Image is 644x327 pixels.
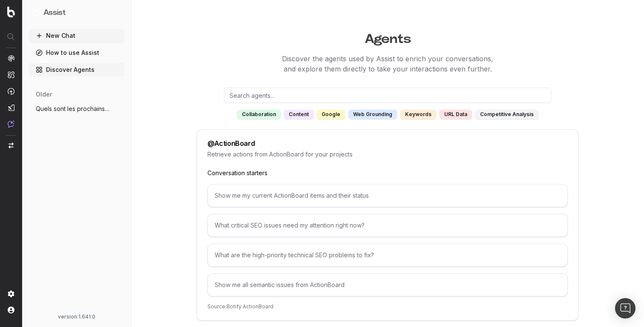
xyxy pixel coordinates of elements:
[131,27,644,47] h1: Agents
[615,298,635,318] div: Open Intercom Messenger
[7,6,15,17] img: Botify logo
[207,140,255,147] div: @ ActionBoard
[32,313,121,320] div: version: 1.641.0
[348,110,397,119] div: web grounding
[207,303,568,310] p: Source: Botify ActionBoard
[207,214,568,237] div: What critical SEO issues need my attention right now?
[29,63,124,77] a: Discover Agents
[8,71,14,78] img: Intelligence
[284,110,313,119] div: content
[29,46,124,60] a: How to use Assist
[8,88,14,95] img: Activation
[8,104,14,111] img: Studio
[224,88,551,103] input: Search agents...
[29,29,124,43] button: New Chat
[8,55,14,62] img: Analytics
[8,120,14,128] img: Assist
[8,307,14,313] img: My account
[9,142,14,148] img: Switch project
[207,169,568,177] p: Conversation starters
[207,244,568,267] div: What are the high-priority technical SEO problems to fix?
[400,110,436,119] div: keywords
[32,7,121,19] button: Assist
[131,54,644,74] p: Discover the agents used by Assist to enrich your conversations, and explore them directly to tak...
[8,290,14,297] img: Setting
[36,90,52,99] span: older
[43,7,66,19] h1: Assist
[29,102,124,116] button: Quels sont les prochains concerts popula
[237,110,281,119] div: collaboration
[36,105,111,113] span: Quels sont les prochains concerts popula
[317,110,345,119] div: google
[475,110,538,119] div: competitive analysis
[207,273,568,296] div: Show me all semantic issues from ActionBoard
[207,150,568,159] p: Retrieve actions from ActionBoard for your projects
[207,184,568,207] div: Show me my current ActionBoard items and their status
[440,110,472,119] div: URL data
[32,9,40,17] img: Assist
